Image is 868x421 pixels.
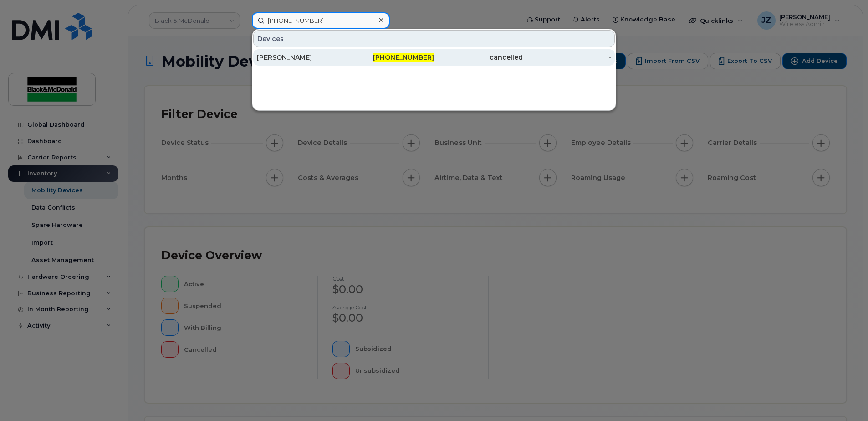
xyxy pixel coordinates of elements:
[523,53,612,62] div: -
[253,49,615,66] a: [PERSON_NAME][PHONE_NUMBER]cancelled-
[434,53,523,62] div: cancelled
[253,30,615,47] div: Devices
[257,53,346,62] div: [PERSON_NAME]
[373,53,434,62] span: [PHONE_NUMBER]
